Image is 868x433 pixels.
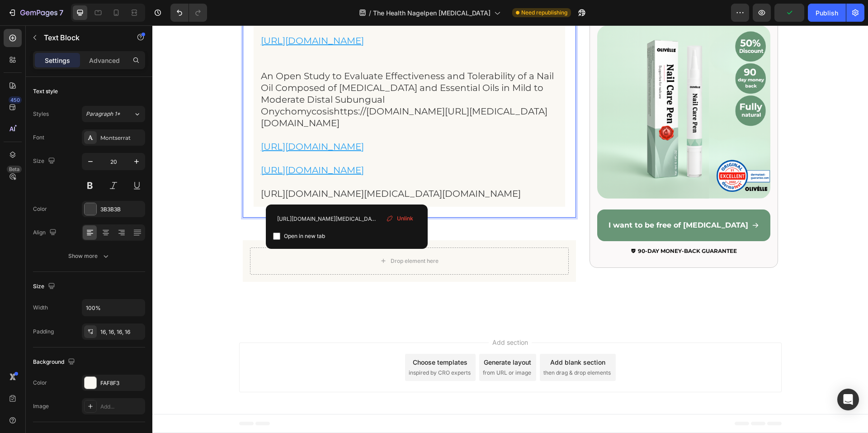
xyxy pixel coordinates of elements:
p: Text Block [44,32,121,43]
button: Publish [808,4,846,22]
p: Advanced [89,56,120,65]
div: Width [33,304,48,312]
span: The Health Nagelpen [MEDICAL_DATA] [373,8,491,18]
p: 90-DAY MONEY-BACK GUARANTEE [486,221,585,231]
button: Show more [33,248,145,264]
button: <p>90-DAY MONEY-BACK GUARANTEE</p> [463,221,599,230]
a: [URL][DOMAIN_NAME] [108,10,212,21]
span: Add section [336,312,379,322]
div: Image [33,402,49,410]
div: Open Intercom Messenger [837,389,859,410]
span: I want to be free of [MEDICAL_DATA] [456,195,596,204]
div: 16, 16, 16, 16 [100,328,143,336]
div: Show more [68,252,110,261]
div: Color [33,379,47,387]
a: [URL][DOMAIN_NAME] [108,139,212,150]
input: Paste link here [273,212,420,226]
div: Size [33,155,57,167]
span: inspired by CRO experts [256,343,318,352]
div: Styles [33,110,49,118]
div: Choose templates [260,332,315,342]
div: Font [33,133,44,142]
span: Paragraph 1* [86,110,120,118]
div: Background [33,356,77,368]
div: Publish [816,8,838,18]
span: from URL or image [330,343,379,352]
a: [URL][DOMAIN_NAME][MEDICAL_DATA][DOMAIN_NAME] [108,163,368,174]
div: Generate layout [331,332,379,342]
a: I want to be free of [MEDICAL_DATA] [445,184,618,216]
div: Align [33,227,58,239]
span: Open in new tab [284,231,325,242]
div: Drop element here [238,232,286,239]
button: Paragraph 1* [82,106,145,122]
div: Padding [33,328,54,336]
p: Settings [45,56,70,65]
div: Add... [100,403,143,411]
input: Auto [82,300,145,316]
span: / [369,8,371,18]
a: [URL][DOMAIN_NAME] [108,116,212,127]
span: Unlink [397,214,413,223]
div: Montserrat [100,134,143,142]
iframe: Design area [152,25,868,433]
div: Undo/Redo [170,4,207,22]
p: 7 [59,7,63,18]
a: An Open Study to Evaluate Effectiveness and Tolerability of a Nail Oil Composed of [MEDICAL_DATA]... [108,45,401,103]
div: FAF8F3 [100,379,143,387]
div: 3B3B3B [100,205,143,214]
div: Add blank section [398,332,453,342]
span: then drag & drop elements [391,343,458,352]
span: Need republishing [521,9,567,17]
div: Color [33,205,47,213]
div: Beta [7,166,22,173]
button: 7 [4,4,67,22]
div: 450 [9,96,22,104]
div: Text style [33,87,58,95]
div: Size [33,281,57,293]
